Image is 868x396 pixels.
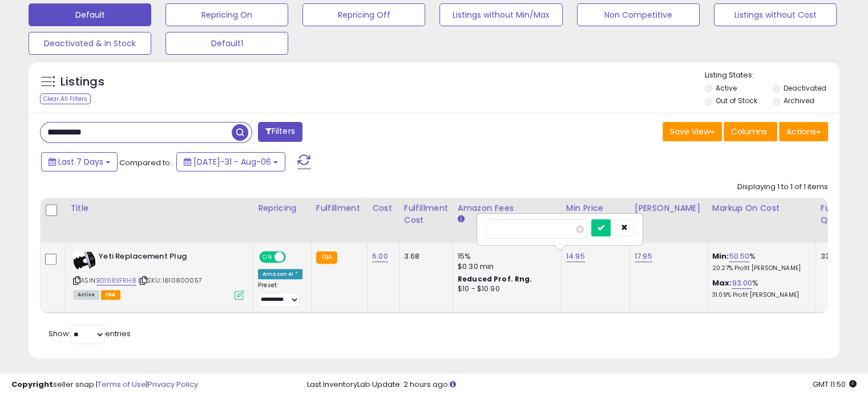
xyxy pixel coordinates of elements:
p: Listing States: [705,70,839,81]
button: Listings without Min/Max [439,3,562,26]
a: Terms of Use [98,379,146,390]
label: Active [716,83,737,93]
div: $0.30 min [458,262,552,272]
label: Deactivated [783,83,826,93]
small: FBA [316,251,337,264]
span: Show: entries [49,328,131,339]
div: Min Price [566,202,625,214]
button: Default [29,3,151,26]
b: Min: [712,251,729,262]
small: Amazon Fees. [458,214,465,224]
div: Title [70,202,248,214]
div: Markup on Cost [712,202,811,214]
h5: Listings [60,74,104,90]
div: Fulfillment [316,202,362,214]
span: Compared to: [119,157,172,168]
button: Save View [663,122,722,141]
span: OFF [284,252,302,262]
div: Cost [372,202,394,214]
span: FBA [101,290,120,300]
img: 31uPkt5YofL._SL40_.jpg [73,251,96,270]
button: Last 7 Days [41,152,118,172]
button: Actions [779,122,828,141]
div: Displaying 1 to 1 of 1 items [737,182,828,193]
div: Repricing [258,202,306,214]
button: Columns [724,122,777,141]
div: [PERSON_NAME] [635,202,703,214]
span: Columns [731,126,767,137]
a: 17.95 [635,251,652,262]
a: 14.95 [566,251,585,262]
a: 50.50 [729,251,749,262]
label: Archived [783,96,814,105]
a: Privacy Policy [148,379,198,390]
div: Amazon AI * [258,269,302,279]
button: Filters [258,122,302,142]
strong: Copyright [11,379,53,390]
b: Reduced Prof. Rng. [458,274,532,284]
button: Deactivated & In Stock [29,32,151,55]
div: Clear All Filters [40,93,91,104]
div: 15% [458,251,552,262]
div: 3.68 [404,251,444,262]
button: [DATE]-31 - Aug-06 [176,152,285,172]
div: Amazon Fees [458,202,556,214]
p: 20.27% Profit [PERSON_NAME] [712,264,807,272]
div: Fulfillable Quantity [821,202,860,226]
div: % [712,278,807,299]
button: Default1 [165,32,288,55]
button: Non Competitive [577,3,700,26]
div: ASIN: [73,251,244,299]
b: Yeti Replacement Plug [99,251,237,265]
th: The percentage added to the cost of goods (COGS) that forms the calculator for Min & Max prices. [707,198,815,243]
span: 2025-08-14 11:50 GMT [813,379,857,390]
span: | SKU: 1810800057 [138,276,202,285]
a: B0168XFRH8 [96,276,136,285]
span: All listings currently available for purchase on Amazon [73,290,99,300]
div: Preset: [258,281,302,307]
div: $10 - $10.90 [458,284,552,294]
div: seller snap | | [11,379,198,390]
a: 93.00 [732,277,752,289]
button: Repricing Off [302,3,425,26]
div: Last InventoryLab Update: 2 hours ago. [307,379,857,390]
span: Last 7 Days [58,156,103,168]
div: % [712,251,807,272]
button: Repricing On [165,3,288,26]
label: Out of Stock [716,96,757,105]
button: Listings without Cost [714,3,837,26]
b: Max: [712,277,732,288]
div: Fulfillment Cost [404,202,448,226]
div: 334 [821,251,856,262]
a: 6.00 [372,251,388,262]
span: [DATE]-31 - Aug-06 [193,156,271,168]
p: 31.09% Profit [PERSON_NAME] [712,291,807,299]
span: ON [260,252,274,262]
